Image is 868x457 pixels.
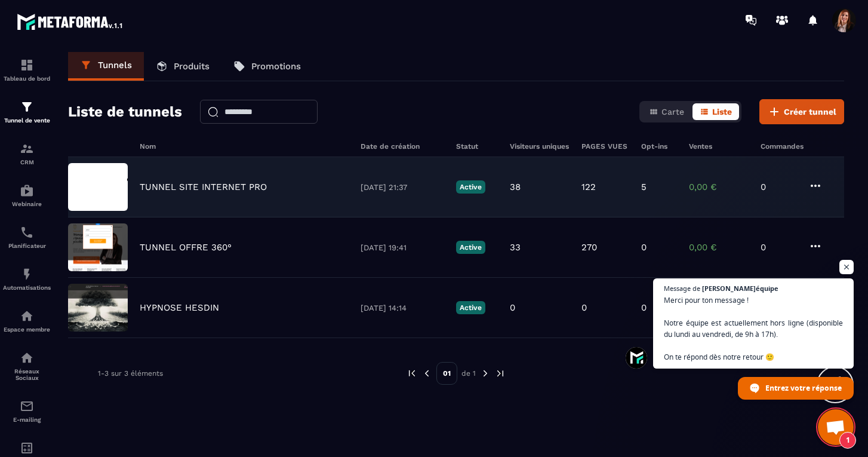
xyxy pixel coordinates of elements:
[3,300,51,342] a: automationsautomationsEspace membre
[712,107,732,116] span: Liste
[784,106,836,118] span: Créer tunnel
[251,61,301,72] p: Promotions
[818,409,854,445] a: Ouvrir le chat
[3,201,51,207] p: Webinaire
[3,243,51,249] p: Planificateur
[3,390,51,432] a: emailemailE-mailing
[641,182,647,192] p: 5
[581,142,629,151] h6: PAGES VUES
[3,284,51,291] p: Automatisations
[759,99,844,124] button: Créer tunnel
[20,142,34,156] img: formation
[20,309,34,323] img: automations
[361,303,444,312] p: [DATE] 14:14
[68,284,128,332] img: image
[480,368,491,379] img: next
[68,100,182,124] h2: Liste de tunnels
[3,49,51,91] a: formationformationTableau de bord
[407,368,417,379] img: prev
[98,60,132,70] p: Tunnels
[3,326,51,333] p: Espace membre
[702,285,778,292] span: [PERSON_NAME]équipe
[664,295,843,363] span: Merci pour ton message ! Notre équipe est actuellement hors ligne (disponible du lundi au vendred...
[461,369,476,378] p: de 1
[140,242,232,253] p: TUNNEL OFFRE 360°
[510,182,521,192] p: 38
[761,182,796,192] p: 0
[68,52,144,81] a: Tunnels
[456,180,485,194] p: Active
[361,142,444,151] h6: Date de création
[689,242,749,253] p: 0,00 €
[3,174,51,216] a: automationsautomationsWebinaire
[510,302,515,313] p: 0
[761,242,796,253] p: 0
[839,432,856,449] span: 1
[456,142,498,151] h6: Statut
[456,301,485,314] p: Active
[68,163,128,211] img: image
[3,75,51,82] p: Tableau de bord
[3,117,51,124] p: Tunnel de vente
[20,399,34,413] img: email
[510,142,570,151] h6: Visiteurs uniques
[144,52,221,81] a: Produits
[3,342,51,390] a: social-networksocial-networkRéseaux Sociaux
[98,369,163,378] p: 1-3 sur 3 éléments
[20,100,34,114] img: formation
[361,183,444,192] p: [DATE] 21:37
[174,61,210,72] p: Produits
[692,103,739,120] button: Liste
[421,368,432,379] img: prev
[20,267,34,281] img: automations
[3,91,51,133] a: formationformationTunnel de vente
[140,142,349,151] h6: Nom
[20,183,34,198] img: automations
[68,223,128,271] img: image
[3,416,51,423] p: E-mailing
[20,58,34,72] img: formation
[765,378,842,398] span: Entrez votre réponse
[3,159,51,165] p: CRM
[581,302,587,313] p: 0
[661,107,684,116] span: Carte
[20,351,34,365] img: social-network
[361,243,444,252] p: [DATE] 19:41
[641,242,647,253] p: 0
[689,182,749,192] p: 0,00 €
[641,142,677,151] h6: Opt-ins
[20,225,34,240] img: scheduler
[581,242,597,253] p: 270
[3,368,51,381] p: Réseaux Sociaux
[3,258,51,300] a: automationsautomationsAutomatisations
[17,11,124,32] img: logo
[456,241,485,254] p: Active
[642,103,691,120] button: Carte
[761,142,804,151] h6: Commandes
[436,362,457,385] p: 01
[20,441,34,455] img: accountant
[221,52,313,81] a: Promotions
[664,285,700,292] span: Message de
[641,302,647,313] p: 0
[510,242,521,253] p: 33
[689,142,749,151] h6: Ventes
[3,216,51,258] a: schedulerschedulerPlanificateur
[140,302,219,313] p: HYPNOSE HESDIN
[140,182,267,192] p: TUNNEL SITE INTERNET PRO
[3,133,51,174] a: formationformationCRM
[495,368,506,379] img: next
[581,182,596,192] p: 122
